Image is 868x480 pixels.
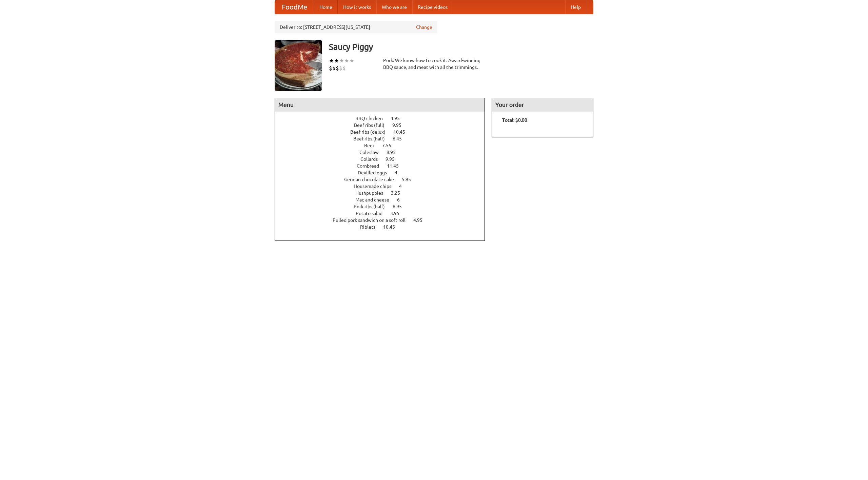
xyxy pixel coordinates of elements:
span: Housemade chips [354,184,398,189]
a: Potato salad 3.95 [356,211,412,216]
span: Pork ribs (half) [354,204,392,209]
span: Mac and cheese [355,197,396,203]
li: ★ [329,57,334,64]
h4: Menu [275,98,485,112]
a: Beer 7.55 [364,143,404,148]
a: Hushpuppies 3.25 [355,190,413,196]
a: German chocolate cake 5.95 [344,177,423,182]
a: Beef ribs (full) 9.95 [354,122,414,128]
img: angular.jpg [275,40,322,91]
a: Coleslaw 8.95 [359,150,408,155]
b: Total: $0.00 [502,117,527,123]
span: Riblets [360,224,382,230]
a: BBQ chicken 4.95 [355,116,412,121]
span: 9.95 [392,122,408,128]
span: Pulled pork sandwich on a soft roll [333,217,412,223]
span: 4 [395,170,404,175]
span: 4.95 [413,217,429,223]
a: Riblets 10.45 [360,224,408,230]
a: Who we are [376,0,412,14]
div: Pork. We know how to cook it. Award-winning BBQ sauce, and meat with all the trimmings. [383,57,485,71]
span: 6.45 [393,136,409,141]
span: 4 [399,184,409,189]
a: Pulled pork sandwich on a soft roll 4.95 [333,217,435,223]
li: ★ [349,57,354,64]
span: Coleslaw [359,150,386,155]
a: Pork ribs (half) 6.95 [354,204,414,209]
li: ★ [339,57,344,64]
span: 7.55 [382,143,398,148]
span: 5.95 [402,177,418,182]
a: Housemade chips 4 [354,184,414,189]
span: Beef ribs (delux) [350,129,392,135]
span: Beer [364,143,381,148]
span: Beef ribs (full) [354,122,391,128]
span: German chocolate cake [344,177,401,182]
span: 3.25 [391,190,407,196]
span: Hushpuppies [355,190,390,196]
a: Help [565,0,586,14]
a: Beef ribs (half) 6.45 [353,136,414,141]
a: Beef ribs (delux) 10.45 [350,129,418,135]
div: Deliver to: [STREET_ADDRESS][US_STATE] [275,21,437,33]
span: 10.45 [393,129,412,135]
li: $ [329,64,332,72]
span: Potato salad [356,211,389,216]
span: 11.45 [387,163,406,169]
span: 8.95 [387,150,402,155]
a: Collards 9.95 [360,156,407,162]
span: 10.45 [383,224,402,230]
span: 6.95 [393,204,409,209]
span: BBQ chicken [355,116,390,121]
h4: Your order [492,98,593,112]
a: How it works [338,0,376,14]
a: FoodMe [275,0,314,14]
a: Change [416,24,432,31]
li: $ [339,64,342,72]
h3: Saucy Piggy [329,40,593,54]
a: Recipe videos [412,0,453,14]
span: Cornbread [357,163,386,169]
span: Beef ribs (half) [353,136,392,141]
span: Collards [360,156,384,162]
span: Devilled eggs [358,170,394,175]
span: 4.95 [391,116,407,121]
li: $ [332,64,336,72]
li: ★ [344,57,349,64]
span: 3.95 [390,211,406,216]
a: Mac and cheese 6 [355,197,412,203]
span: 6 [397,197,407,203]
li: ★ [334,57,339,64]
li: $ [336,64,339,72]
span: 9.95 [386,156,401,162]
a: Home [314,0,338,14]
a: Cornbread 11.45 [357,163,411,169]
li: $ [342,64,346,72]
a: Devilled eggs 4 [358,170,410,175]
